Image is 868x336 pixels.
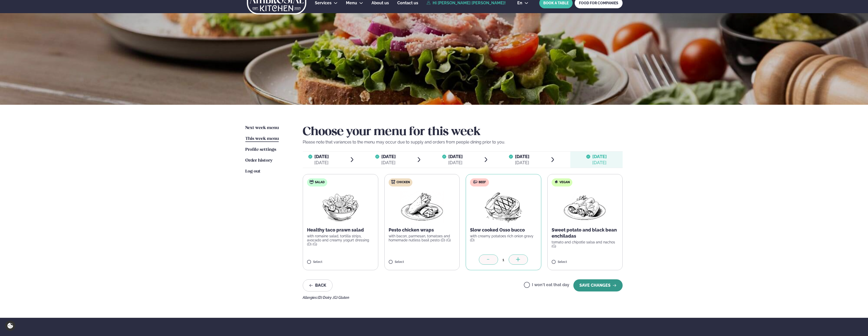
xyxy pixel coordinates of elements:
[559,180,570,184] span: Vegan
[552,240,619,248] p: tomato and chipotle salsa and nachos (G)
[245,169,261,175] a: Log out
[333,296,349,300] span: (G) Gluten
[303,139,623,145] p: Please note that variances to the menu may occur due to supply and orders from people dining prio...
[515,160,529,166] div: [DATE]
[389,227,456,233] p: Pesto chicken wraps
[391,180,395,184] img: chicken.svg
[563,191,607,223] img: Enchilada.png
[448,160,463,166] div: [DATE]
[245,169,261,174] span: Log out
[479,180,486,184] span: Beef
[470,227,537,233] p: Slow cooked Osso bucco
[448,154,463,159] span: [DATE]
[473,180,477,184] img: beef.svg
[315,1,332,5] span: Services
[470,234,537,242] p: with creamy potatoes rich onion gravy (D)
[245,147,276,153] a: Profile settings
[481,191,526,223] img: Beef-Meat.png
[381,154,396,160] span: [DATE]
[314,160,329,166] div: [DATE]
[552,227,619,239] p: Sweet potato and black bean enchiladas
[245,158,272,163] span: Order history
[245,148,276,152] span: Profile settings
[400,191,444,223] img: Wraps.png
[498,257,509,263] div: 1
[389,234,456,242] p: with bacon, parmesan, tomatoes and homemade nutless basil pesto (D) (G)
[245,136,279,142] a: This week menu
[371,1,389,5] span: About us
[515,154,529,159] span: [DATE]
[592,154,607,159] span: [DATE]
[592,160,607,166] div: [DATE]
[315,180,325,184] span: Salad
[396,180,410,184] span: Chicken
[307,234,374,246] p: with romaine salad, tortilla strips, avocado and creamy yogurt dressing (D) (G)
[307,227,374,233] p: Healthy taco prawn salad
[318,296,333,300] span: (D) Dairy ,
[303,279,333,291] button: Back
[573,279,623,291] button: SAVE CHANGES
[314,154,329,159] span: [DATE]
[513,1,532,5] button: en
[245,158,272,164] a: Order history
[245,137,279,141] span: This week menu
[427,1,506,5] a: Hi [PERSON_NAME] [PERSON_NAME]!
[245,125,279,131] a: Next week menu
[5,321,15,331] a: Cookie settings
[303,296,623,300] div: Allergies:
[397,1,418,5] span: Contact us
[381,160,396,166] div: [DATE]
[554,180,558,184] img: Vegan.svg
[310,180,314,184] img: salad.svg
[303,125,623,139] h2: Choose your menu for this week
[346,1,357,5] span: Menu
[245,126,279,130] span: Next week menu
[318,191,363,223] img: Salad.png
[517,1,522,5] span: en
